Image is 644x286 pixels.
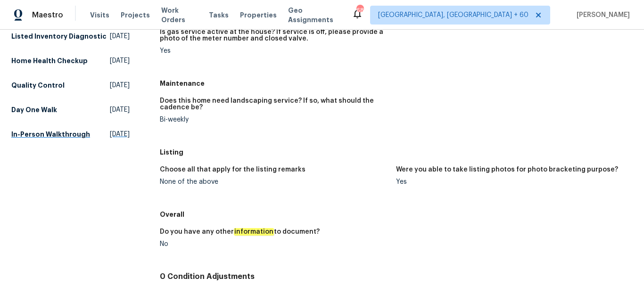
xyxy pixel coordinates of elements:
[573,10,630,20] span: [PERSON_NAME]
[110,130,130,139] span: [DATE]
[90,10,109,20] span: Visits
[11,77,130,94] a: Quality Control[DATE]
[110,105,130,114] span: [DATE]
[11,105,57,114] h5: Day One Walk
[11,28,130,45] a: Listed Inventory Diagnostic[DATE]
[160,29,389,42] h5: Is gas service active at the house? If service is off, please provide a photo of the meter number...
[160,147,633,157] h5: Listing
[121,10,150,20] span: Projects
[11,130,90,139] h5: In-Person Walkthrough
[160,241,389,247] div: No
[11,52,130,69] a: Home Health Checkup[DATE]
[11,32,107,41] h5: Listed Inventory Diagnostic
[11,56,88,65] h5: Home Health Checkup
[110,56,130,65] span: [DATE]
[160,116,389,123] div: Bi-weekly
[160,48,389,54] div: Yes
[234,228,274,236] em: information
[160,179,389,185] div: None of the above
[396,166,618,173] h5: Were you able to take listing photos for photo bracketing purpose?
[160,79,633,88] h5: Maintenance
[160,166,305,173] h5: Choose all that apply for the listing remarks
[160,272,633,281] h4: 0 Condition Adjustments
[378,10,528,20] span: [GEOGRAPHIC_DATA], [GEOGRAPHIC_DATA] + 60
[240,10,277,20] span: Properties
[160,98,389,111] h5: Does this home need landscaping service? If so, what should the cadence be?
[110,32,130,41] span: [DATE]
[11,81,65,90] h5: Quality Control
[161,6,198,25] span: Work Orders
[11,126,130,143] a: In-Person Walkthrough[DATE]
[32,10,63,20] span: Maestro
[356,6,363,15] div: 683
[110,81,130,90] span: [DATE]
[11,101,130,118] a: Day One Walk[DATE]
[160,229,320,235] h5: Do you have any other to document?
[288,6,340,25] span: Geo Assignments
[209,12,229,18] span: Tasks
[160,210,633,219] h5: Overall
[396,179,625,185] div: Yes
